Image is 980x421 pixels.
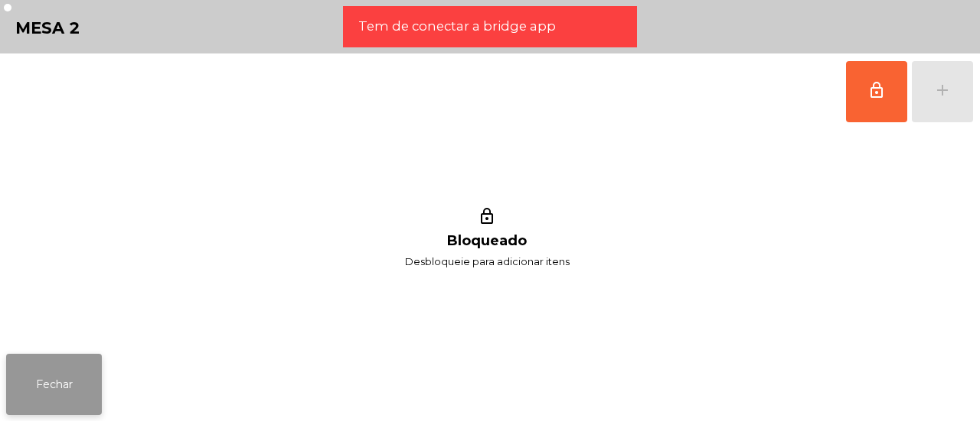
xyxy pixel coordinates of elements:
span: Tem de conectar a bridge app [358,17,556,36]
h1: Bloqueado [447,233,527,249]
button: lock_outline [846,61,907,122]
h4: Mesa 2 [15,17,80,40]
span: Desbloqueie para adicionar itens [405,252,570,271]
i: lock_outline [475,207,498,230]
button: Fechar [6,354,102,415]
span: lock_outline [867,81,886,99]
